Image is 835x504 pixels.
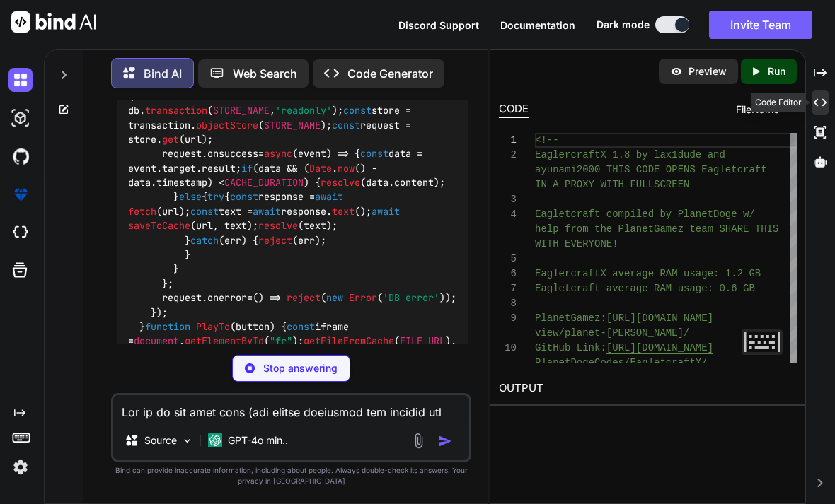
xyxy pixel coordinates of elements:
span: WITH EVERYONE! [535,238,618,250]
div: 8 [499,296,517,311]
img: Pick Models [181,435,193,447]
button: Discord Support [398,18,479,33]
span: result [202,162,236,175]
span: [URL][DOMAIN_NAME] [606,312,713,324]
span: resolve [258,220,298,233]
span: onerror [207,292,247,305]
span: text [332,205,355,218]
img: cloudideIcon [8,221,33,245]
span: document [134,335,179,348]
span: const [230,191,258,204]
p: Bind AI [144,65,182,82]
span: timestamp [156,176,207,189]
div: 10 [499,341,517,356]
span: const [332,119,360,131]
span: fetch [128,205,156,218]
p: GPT-4o min.. [228,433,288,447]
span: saveToCache [128,220,190,233]
span: EaglercraftX average RAM usage: 1.2 GB [535,268,761,279]
span: Eagletcraft compiled by PlanetDoge w/ [535,209,755,220]
span: try [207,191,224,204]
span: getFileFromCache [304,335,394,348]
span: getElementById [185,335,264,348]
span: () => [253,292,281,305]
div: 9 [499,311,517,326]
span: Dark mode [597,18,650,32]
span: Date [309,162,332,175]
div: 1 [499,133,517,148]
p: Code Generator [347,65,433,82]
span: objectStore [196,119,258,131]
p: Run [768,64,785,78]
div: Code Editor [751,93,806,112]
img: premium [8,182,33,206]
button: Documentation [500,18,575,33]
span: transaction [145,105,207,117]
span: FileName [736,102,779,117]
span: STORE_NAME [264,119,321,131]
span: await [253,205,281,218]
div: 2 [499,148,517,163]
span: [URL][DOMAIN_NAME] [606,342,713,353]
p: Source [144,433,177,447]
span: <!-- [535,134,559,146]
span: const [360,148,388,160]
img: GPT-4o mini [208,433,222,447]
span: await [372,205,400,218]
span: get [162,133,179,146]
span: reject [258,234,292,247]
div: 5 [499,252,517,266]
img: attachment [410,433,427,449]
div: 6 [499,266,517,281]
span: reject [287,292,321,305]
span: const [287,320,315,333]
img: preview [670,65,683,78]
span: catch [190,234,219,247]
span: now [338,162,355,175]
span: 'DB error' [383,292,439,305]
span: EaglercraftX 1.8 by lax1dude and [535,149,725,160]
p: Web Search [233,65,297,82]
span: help from the PlanetGamez team SHARE THIS [535,223,778,235]
span: PlanetDogeCodes/EagletcraftX/ [535,357,708,368]
span: await [315,191,343,204]
span: 'readonly' [275,105,332,117]
span: PlayTo [196,320,230,333]
h2: OUTPUT [490,372,805,405]
img: darkChat [8,68,33,92]
img: settings [8,455,33,479]
span: ayunami2000 THIS CODE OPENS Eagletcraft [535,164,767,175]
span: button [236,320,270,333]
div: 3 [499,192,517,207]
span: new [326,292,343,305]
div: CODE [499,101,529,118]
p: Preview [689,64,727,78]
span: PlanetGamez: [535,312,606,324]
span: function [145,320,190,333]
span: onsuccess [207,148,258,160]
span: if [241,162,253,175]
span: target [162,162,196,175]
span: GitHub Link: [535,342,606,353]
span: Discord Support [398,19,479,31]
button: Invite Team [709,11,812,39]
span: STORE_NAME [213,105,270,117]
div: 4 [499,207,517,222]
p: Bind can provide inaccurate information, including about people. Always double-check its answers.... [111,465,471,486]
span: content [394,176,434,189]
span: "fr" [270,335,292,348]
img: darkAi-studio [8,106,33,130]
span: Documentation [500,19,575,31]
div: 7 [499,281,517,296]
img: icon [438,434,452,448]
span: view/planet-[PERSON_NAME]/ [535,327,689,339]
span: const [190,205,219,218]
span: CACHE_DURATION [224,176,304,189]
span: resolve [321,176,360,189]
span: async [264,148,292,160]
span: IN A PROXY WITH FULLSCREEN [535,179,689,190]
span: Error [349,292,377,305]
span: FILE_URL [400,335,445,348]
p: Stop answering [263,361,338,375]
span: Eagletcraft average RAM usage: 0.6 GB [535,283,755,294]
